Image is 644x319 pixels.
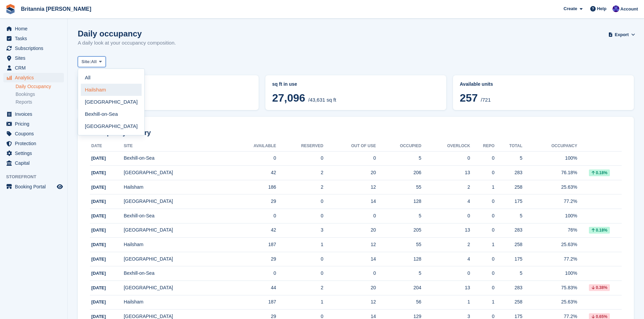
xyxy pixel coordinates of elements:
[90,129,622,137] h2: Occupancy history
[522,151,577,166] td: 100%
[470,141,495,152] th: Repo
[323,209,376,223] td: 0
[124,194,228,209] td: [GEOGRAPHIC_DATA]
[228,151,276,166] td: 0
[6,174,67,180] span: Storefront
[15,149,55,158] span: Settings
[276,141,324,152] th: Reserved
[620,6,638,12] span: Account
[495,194,522,209] td: 175
[597,5,606,12] span: Help
[522,266,577,281] td: 100%
[421,198,470,205] div: 4
[376,212,421,219] div: 5
[15,119,55,129] span: Pricing
[495,238,522,252] td: 258
[3,73,64,82] a: menu
[228,141,276,152] th: Available
[56,183,64,191] a: Preview store
[470,241,495,248] div: 1
[276,166,324,180] td: 2
[470,298,495,305] div: 1
[91,242,106,247] span: [DATE]
[323,194,376,209] td: 14
[376,284,421,291] div: 204
[16,91,64,98] a: Bookings
[228,238,276,252] td: 187
[3,149,64,158] a: menu
[91,185,106,190] span: [DATE]
[276,281,324,295] td: 2
[124,252,228,266] td: [GEOGRAPHIC_DATA]
[376,141,421,152] th: Occupied
[470,227,495,234] div: 0
[421,141,470,152] th: Overlock
[495,295,522,310] td: 258
[522,281,577,295] td: 75.83%
[15,44,55,53] span: Subscriptions
[15,24,55,33] span: Home
[3,182,64,191] a: menu
[308,97,336,103] span: /43,631 sq ft
[85,92,252,104] span: 62.1%
[124,141,228,152] th: Site
[421,155,470,162] div: 0
[276,252,324,266] td: 0
[421,256,470,263] div: 4
[615,31,629,38] span: Export
[613,5,619,12] img: Simon Clark
[124,238,228,252] td: Hailsham
[522,223,577,238] td: 76%
[228,223,276,238] td: 42
[460,81,493,87] span: Available units
[495,252,522,266] td: 175
[589,169,610,176] div: 0.18%
[276,194,324,209] td: 0
[16,83,64,90] a: Daily Occupancy
[481,97,491,103] span: /721
[470,184,495,191] div: 1
[495,266,522,281] td: 5
[228,166,276,180] td: 42
[3,34,64,43] a: menu
[15,109,55,119] span: Invoices
[91,285,106,290] span: [DATE]
[228,180,276,194] td: 186
[421,212,470,219] div: 0
[376,169,421,176] div: 206
[228,266,276,281] td: 0
[323,295,376,310] td: 12
[15,34,55,43] span: Tasks
[124,180,228,194] td: Hailsham
[421,298,470,305] div: 1
[3,119,64,129] a: menu
[522,180,577,194] td: 25.63%
[589,227,610,234] div: 0.18%
[15,53,55,63] span: Sites
[81,120,142,132] a: [GEOGRAPHIC_DATA]
[5,4,16,14] img: stora-icon-8386f47178a22dfd0bd8f6a31ec36ba5ce8667c1dd55bd0f319d3a0aa187defe.svg
[91,228,106,233] span: [DATE]
[421,169,470,176] div: 13
[495,281,522,295] td: 283
[276,151,324,166] td: 0
[91,156,106,161] span: [DATE]
[276,266,324,281] td: 0
[15,158,55,168] span: Capital
[3,63,64,73] a: menu
[522,166,577,180] td: 76.18%
[3,24,64,33] a: menu
[421,184,470,191] div: 2
[91,271,106,276] span: [DATE]
[564,5,577,12] span: Create
[81,108,142,120] a: Bexhill-on-Sea
[276,295,324,310] td: 1
[323,166,376,180] td: 20
[15,129,55,138] span: Coupons
[522,209,577,223] td: 100%
[470,169,495,176] div: 0
[522,194,577,209] td: 77.2%
[323,151,376,166] td: 0
[124,209,228,223] td: Bexhill-on-Sea
[376,256,421,263] div: 128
